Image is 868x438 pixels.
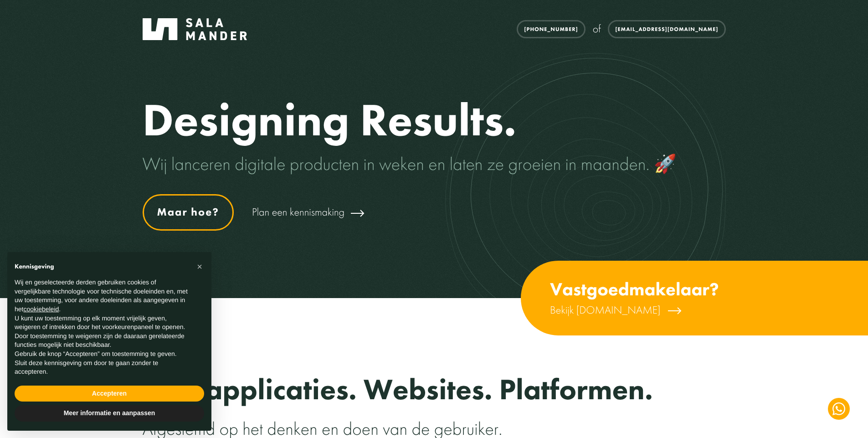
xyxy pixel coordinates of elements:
img: Salamander [143,18,247,40]
img: WhatsApp [832,402,845,415]
p: U kunt uw toestemming op elk moment vrijelijk geven, weigeren of intrekken door het voorkeurenpan... [15,314,190,350]
a: Maar hoe? [143,194,234,231]
button: Sluit deze kennisgeving [192,259,207,274]
button: Meer informatie en aanpassen [15,405,204,422]
p: Gebruik de knop “Accepteren” om toestemming te geven. Sluit deze kennisgeving om door te gaan zon... [15,350,190,376]
span: of [593,22,601,36]
p: Wij lanceren digitale producten in weken en laten ze groeien in maanden. 🚀 [143,152,726,176]
button: Accepteren [15,386,204,402]
a: [PHONE_NUMBER] [517,20,585,38]
h1: Designing Results. [143,95,726,145]
a: Vastgoedmakelaar? Bekijk [DOMAIN_NAME] [521,261,868,335]
span: Bekijk [DOMAIN_NAME] [550,303,661,317]
span: × [197,262,202,272]
a: Plan een kennismaking [252,200,366,224]
a: [EMAIL_ADDRESS][DOMAIN_NAME] [608,20,725,38]
h2: Kennisgeving [15,263,190,271]
p: Wij en geselecteerde derden gebruiken cookies of vergelijkbare technologie voor technische doelei... [15,278,190,314]
h3: Vastgoedmakelaar? [550,279,719,299]
a: cookiebeleid [23,305,59,313]
h2: Webapplicaties. Websites. Platformen. [143,373,726,406]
